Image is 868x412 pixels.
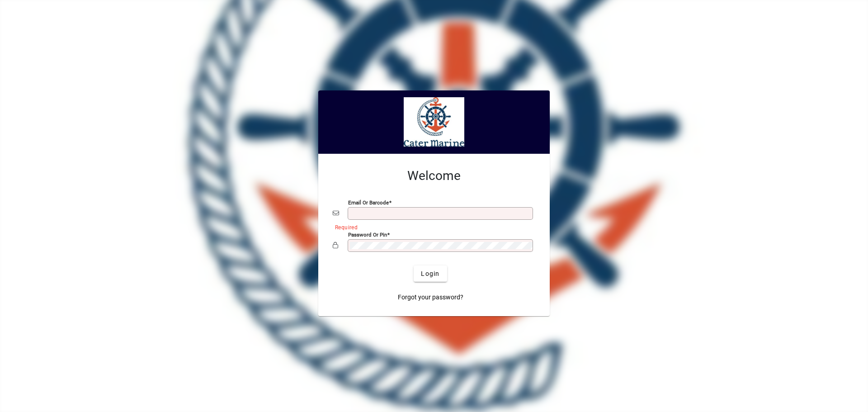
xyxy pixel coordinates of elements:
[398,293,463,302] span: Forgot your password?
[348,232,387,238] mat-label: Password or Pin
[335,222,528,232] mat-error: Required
[414,265,447,282] button: Login
[421,269,439,279] span: Login
[394,289,467,305] a: Forgot your password?
[348,199,389,206] mat-label: Email or Barcode
[333,168,535,184] h2: Welcome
